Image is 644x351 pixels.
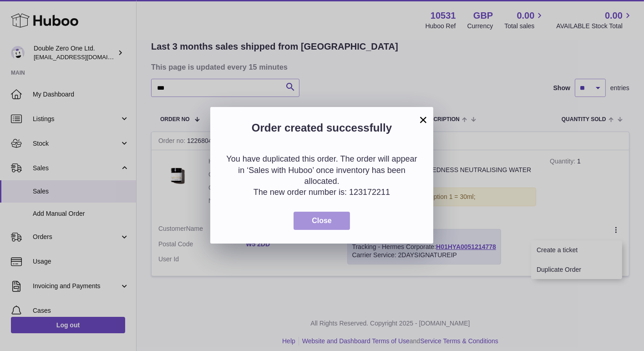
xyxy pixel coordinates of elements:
[294,212,350,230] button: Close
[418,114,429,125] button: ×
[224,153,420,187] p: You have duplicated this order. The order will appear in ‘Sales with Huboo’ once inventory has be...
[224,187,420,198] p: The new order number is: 123172211
[312,217,332,224] span: Close
[224,121,420,140] h2: Order created successfully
